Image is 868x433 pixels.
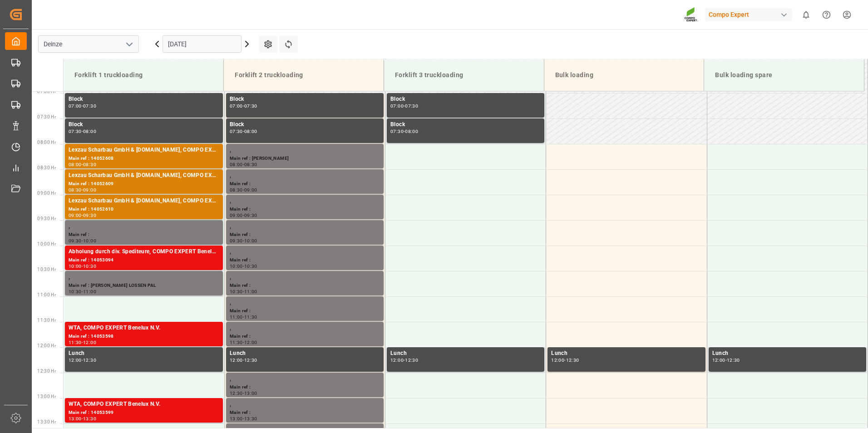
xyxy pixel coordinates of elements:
span: 11:00 Hr [37,292,56,297]
div: 12:00 [69,358,82,362]
div: 09:00 [230,213,243,217]
div: , [230,374,380,384]
div: 12:00 [230,358,243,362]
div: - [564,358,566,362]
div: Lunch [712,349,863,358]
div: , [230,171,380,180]
div: Block [230,120,380,129]
div: Main ref : [230,256,380,264]
div: - [243,213,244,217]
div: 09:30 [83,213,96,217]
div: 09:00 [244,188,257,192]
div: 11:00 [83,290,96,294]
div: Main ref : 14053094 [69,256,219,264]
div: - [243,391,244,395]
div: Main ref : [PERSON_NAME] LOSSEN PAL [69,282,219,290]
div: 11:00 [230,315,243,319]
div: - [82,213,83,217]
div: - [82,358,83,362]
div: - [725,358,727,362]
div: 13:30 [244,417,257,421]
div: , [230,324,380,333]
div: 08:30 [83,162,96,167]
div: - [404,129,405,133]
div: - [82,129,83,133]
div: 07:30 [83,104,96,108]
div: WTA, COMPO EXPERT Benelux N.V. [69,324,219,333]
div: 13:00 [230,417,243,421]
div: 13:30 [83,417,96,421]
div: 08:30 [69,188,82,192]
div: , [230,222,380,231]
div: 10:00 [244,239,257,243]
div: 12:00 [390,358,404,362]
div: - [243,239,244,243]
div: 10:30 [244,264,257,268]
div: Bulk loading spare [711,67,857,84]
div: 12:30 [727,358,740,362]
div: Main ref : [230,282,380,290]
div: Forklift 1 truckloading [71,67,216,84]
div: , [230,197,380,206]
img: Screenshot%202023-09-29%20at%2010.02.21.png_1712312052.png [684,7,699,23]
div: - [243,188,244,192]
div: 12:30 [230,391,243,395]
div: 09:00 [69,213,82,217]
div: 08:00 [83,129,96,133]
div: - [82,290,83,294]
div: - [404,358,405,362]
div: Main ref : [230,180,380,188]
div: , [230,273,380,282]
div: - [82,188,83,192]
div: , [230,400,380,409]
div: Compo Expert [705,8,792,21]
div: Main ref : [230,384,380,391]
div: 07:00 [230,104,243,108]
div: 12:00 [83,340,96,344]
div: , [69,273,219,282]
div: Lexzau Scharbau GmbH & [DOMAIN_NAME], COMPO EXPERT Benelux N.V. [69,146,219,155]
div: 08:30 [230,188,243,192]
span: 08:00 Hr [37,140,56,145]
div: 11:30 [69,340,82,344]
div: 09:30 [69,239,82,243]
div: WTA, COMPO EXPERT Benelux N.V. [69,400,219,409]
div: 09:30 [230,239,243,243]
span: 09:00 Hr [37,191,56,196]
div: - [82,162,83,167]
div: Main ref : 14053598 [69,333,219,340]
div: 10:30 [69,290,82,294]
div: Main ref : [230,231,380,239]
span: 08:30 Hr [37,165,56,170]
button: show 0 new notifications [796,5,816,25]
div: , [230,247,380,256]
div: 08:00 [230,162,243,167]
div: 08:00 [244,129,257,133]
span: 10:00 Hr [37,241,56,246]
div: 12:30 [566,358,579,362]
div: - [243,264,244,268]
div: Main ref : [230,333,380,340]
div: 07:00 [390,104,404,108]
div: , [230,146,380,155]
div: - [82,104,83,108]
div: Main ref : [230,307,380,315]
div: Lunch [230,349,380,358]
button: Help Center [816,5,837,25]
div: 07:30 [230,129,243,133]
div: 08:00 [69,162,82,167]
div: 09:30 [244,213,257,217]
div: 12:30 [405,358,418,362]
div: 12:00 [551,358,564,362]
input: DD.MM.YYYY [163,35,242,53]
div: , [69,222,219,231]
button: Compo Expert [705,6,796,23]
div: Lunch [69,349,219,358]
div: - [82,239,83,243]
div: 12:00 [712,358,725,362]
div: 07:30 [69,129,82,133]
div: Lunch [390,349,541,358]
div: 13:00 [69,417,82,421]
div: 12:30 [244,358,257,362]
div: 07:30 [405,104,418,108]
